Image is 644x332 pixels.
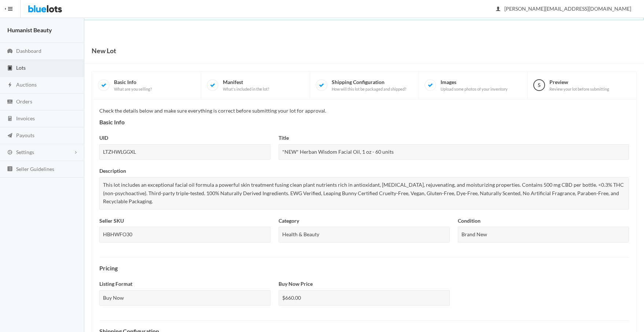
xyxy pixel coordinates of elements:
span: What are you selling? [114,87,152,92]
div: $660.00 [279,290,450,306]
div: This lot includes an exceptional facial oil formula a powerful skin treatment fusing clean plant ... [99,177,629,209]
span: [PERSON_NAME][EMAIL_ADDRESS][DOMAIN_NAME] [496,6,631,12]
p: Check the details below and make sure everything is correct before submitting your lot for approval. [99,107,629,115]
span: Seller Guidelines [16,166,54,172]
h1: New Lot [92,45,116,56]
span: What's included in the lot? [223,87,269,92]
span: Review your lot before submitting [549,87,609,92]
div: *NEW* Herban Wisdom Facial Oil, 1 oz - 60 units [279,144,629,160]
div: Brand New [458,227,629,242]
label: Title [279,134,289,142]
ion-icon: person [494,6,502,13]
label: Category [279,217,299,225]
ion-icon: cash [6,99,14,106]
ion-icon: list box [6,166,14,173]
ion-icon: calculator [6,116,14,123]
span: Dashboard [16,48,41,54]
span: Basic Info [114,79,152,92]
ion-icon: cog [6,149,14,156]
label: Seller SKU [99,217,124,225]
span: Payouts [16,132,34,138]
label: Description [99,167,126,175]
span: Auctions [16,81,37,88]
span: Preview [549,79,609,92]
span: Invoices [16,115,35,121]
label: UID [99,134,108,142]
div: LTZHWLGGXL [99,144,271,160]
span: 5 [533,79,545,91]
span: Settings [16,149,34,155]
span: How will this lot be packaged and shipped? [332,87,406,92]
div: Health & Beauty [279,227,450,242]
label: Buy Now Price [279,280,313,288]
label: Listing Format [99,280,132,288]
span: Shipping Configuration [332,79,406,92]
span: Orders [16,98,32,105]
span: Images [441,79,508,92]
ion-icon: paper plane [6,132,14,139]
div: Buy Now [99,290,271,306]
h4: Pricing [99,265,629,271]
span: Upload some photos of your inventory [441,87,508,92]
div: HBHWFO30 [99,227,271,242]
span: Lots [16,65,26,71]
ion-icon: clipboard [6,65,14,72]
span: Manifest [223,79,269,92]
h4: Basic Info [99,119,629,125]
ion-icon: speedometer [6,48,14,55]
label: Condition [458,217,481,225]
ion-icon: flash [6,82,14,89]
strong: Humanist Beauty [7,26,52,33]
